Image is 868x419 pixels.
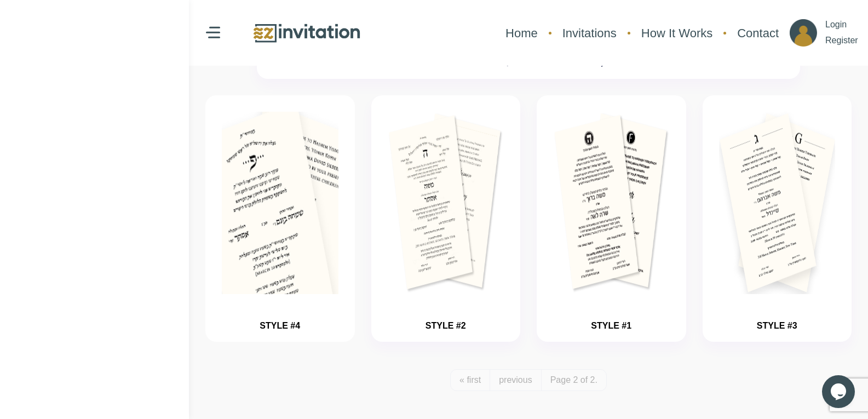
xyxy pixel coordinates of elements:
[703,95,852,342] button: invitation STYLE #3
[500,19,543,48] a: Home
[636,19,718,48] a: How It Works
[557,19,622,48] a: Invitations
[260,321,300,330] a: STYLE #4
[790,19,817,47] img: ico_account.png
[490,369,541,391] a: previous
[732,19,784,48] a: Contact
[450,369,490,391] a: « first
[193,99,367,373] img: invitation
[426,321,466,330] a: STYLE #2
[757,321,797,330] a: STYLE #3
[591,321,631,330] a: STYLE #1
[822,375,857,408] iframe: chat widget
[541,369,607,391] a: Page 2 of 2.
[205,369,852,391] nav: Page navigation example
[553,112,670,294] img: invitation
[825,17,858,49] p: Login Register
[537,95,686,342] button: invitation STYLE #1
[388,112,504,294] img: invitation
[252,21,361,45] img: logo.png
[205,95,355,342] button: invitation STYLE #4
[371,95,521,342] button: invitation STYLE #2
[719,112,836,294] img: invitation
